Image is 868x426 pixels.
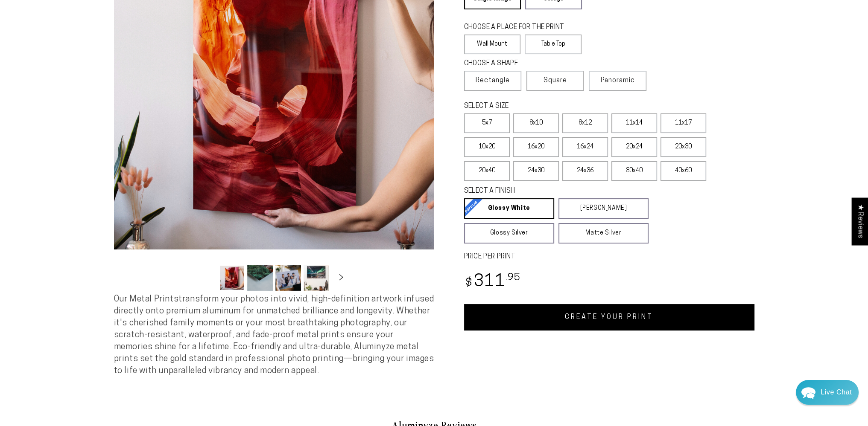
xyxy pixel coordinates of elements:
a: Glossy Silver [464,223,554,243]
button: Load image 1 in gallery view [219,265,245,291]
label: 24x36 [562,161,608,181]
label: 20x24 [611,137,657,157]
div: Contact Us Directly [821,380,852,405]
a: Matte Silver [558,223,649,243]
button: Load image 2 in gallery view [247,265,273,291]
div: Click to open Judge.me floating reviews tab [852,197,868,245]
label: 24x30 [513,161,559,181]
legend: CHOOSE A SHAPE [464,59,575,69]
label: 8x10 [513,113,559,133]
span: $ [465,278,473,289]
label: 20x30 [660,137,706,157]
a: CREATE YOUR PRINT [464,304,754,330]
button: Slide right [332,268,351,287]
span: Rectangle [476,75,510,86]
label: 5x7 [464,113,510,133]
label: 16x20 [513,137,559,157]
a: Glossy White [464,198,554,219]
sup: .95 [506,273,521,283]
legend: SELECT A FINISH [464,186,628,196]
button: Slide left [198,268,216,287]
a: [PERSON_NAME] [558,198,649,219]
label: 11x17 [660,113,706,133]
button: Load image 4 in gallery view [304,265,329,291]
label: Wall Mount [464,35,521,54]
span: Panoramic [601,77,635,84]
label: 30x40 [611,161,657,181]
legend: CHOOSE A PLACE FOR THE PRINT [464,23,574,32]
span: Square [544,75,567,86]
label: 20x40 [464,161,510,181]
button: Load image 3 in gallery view [275,265,301,291]
label: 10x20 [464,137,510,157]
div: Chat widget toggle [796,380,859,405]
legend: SELECT A SIZE [464,101,635,111]
label: 16x24 [562,137,608,157]
label: 40x60 [660,161,706,181]
label: Table Top [525,35,582,54]
label: 8x12 [562,113,608,133]
span: Our Metal Prints transform your photos into vivid, high-definition artwork infused directly onto ... [114,295,434,375]
label: 11x14 [611,113,657,133]
label: PRICE PER PRINT [464,252,754,262]
bdi: 311 [464,274,521,290]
